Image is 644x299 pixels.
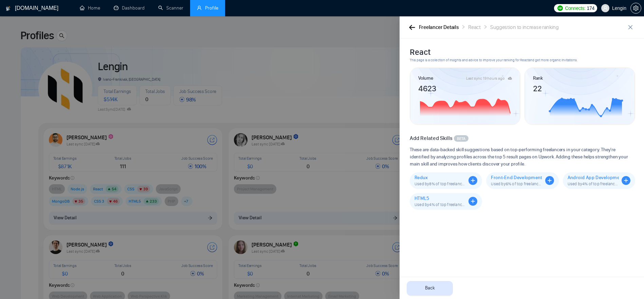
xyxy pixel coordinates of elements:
span: user [197,5,202,10]
span: Android App Development [568,175,619,180]
span: Used by 6 % of top freelancers. Boosts your React sk visibility. [491,181,542,186]
span: Used by 4 % of top freelancers. Boosts your React sk visibility. [415,202,466,207]
iframe: Intercom live chat [621,276,637,292]
button: close [625,22,636,33]
article: 22 [533,82,627,92]
span: plus-circle [622,176,630,185]
span: HTML5 [415,195,466,201]
h2: React [410,47,635,58]
button: Back [407,281,453,296]
button: setting [630,3,641,14]
div: Suggestion to increase ranking [490,23,559,32]
span: plus-circle [468,176,477,185]
a: homeHome [80,5,100,11]
article: Volume [418,75,433,82]
span: right [461,25,465,29]
span: These are data-backed skill suggestions based on top-performing freelancers in your category. The... [410,146,635,168]
span: Used by 8 % of top freelancers. Boosts your React sk visibility. [415,181,466,186]
span: Used by 4 % of top freelancers. Boosts your React sk visibility. [568,181,619,186]
a: dashboardDashboard [114,5,145,11]
a: searchScanner [158,5,183,11]
a: setting [630,5,641,11]
div: React [468,23,481,32]
article: 4623 [418,82,512,92]
span: Back [425,284,435,292]
span: Front-End Development [491,175,542,180]
span: 174 [587,4,594,12]
span: Profile [205,5,218,11]
span: user [603,6,608,11]
div: Freelancer Details [419,23,459,32]
span: BETA [457,136,465,142]
span: Connects: [565,4,585,12]
img: logo [6,3,11,14]
span: close [625,25,636,30]
span: plus-circle [545,176,554,185]
img: upwork-logo.png [557,5,563,11]
span: plus-circle [468,197,477,206]
div: Last sync 19 hours ago [466,76,505,80]
article: Rank [533,75,543,82]
span: Redux [415,175,466,180]
span: Add Related Skills [410,135,453,141]
span: right [483,25,487,29]
span: This page is a collection of insights and advice to improve your ranking for React and get more o... [410,58,635,63]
